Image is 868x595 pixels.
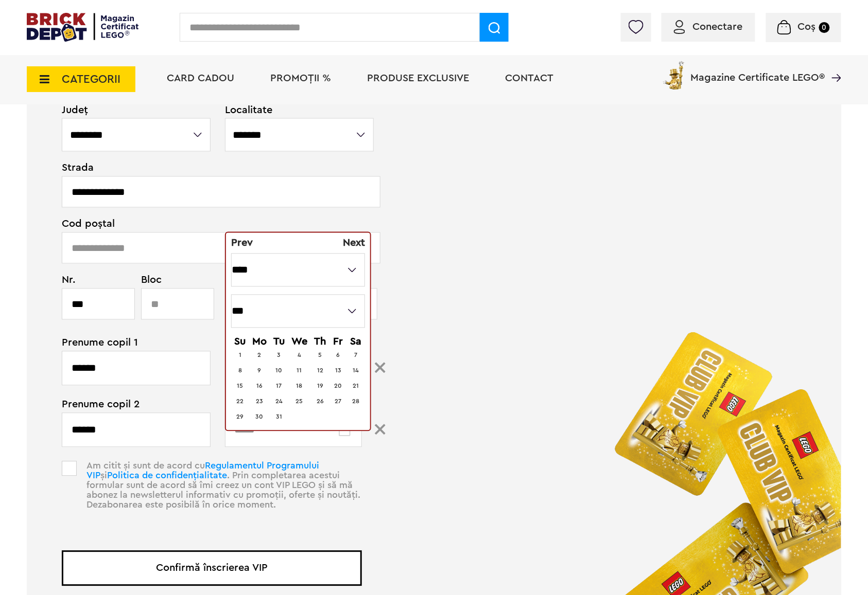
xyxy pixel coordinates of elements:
a: 6 [337,352,340,358]
span: Prenume copil 1 [62,338,199,348]
span: Bloc [141,275,209,285]
a: Politica de confidențialitate [107,471,227,480]
span: Wednesday [291,337,307,347]
a: 12 [317,368,323,374]
a: Contact [505,73,553,83]
a: 15 [237,383,244,389]
a: 13 [335,368,341,374]
span: Friday [334,337,343,347]
a: 23 [256,399,263,405]
a: 18 [297,383,303,389]
a: 26 [317,399,324,405]
a: Conectare [674,22,743,32]
a: 21 [353,383,359,389]
a: 9 [258,368,262,374]
img: Group%201224.svg [375,424,386,435]
a: 1 [239,352,241,358]
a: 19 [317,383,323,389]
a: PROMOȚII % [270,73,331,83]
span: Thursday [315,337,326,347]
a: 2 [258,352,262,358]
a: Produse exclusive [367,73,469,83]
a: 8 [238,368,242,374]
span: Next [343,238,365,248]
span: Prenume copil 2 [62,400,199,410]
a: Magazine Certificate LEGO® [825,59,841,69]
a: 28 [352,399,359,405]
p: Am citit și sunt de acord cu și . Prin completarea acestui formular sunt de acord să îmi creez un... [80,461,362,528]
a: 4 [298,352,301,358]
a: 17 [276,383,282,389]
span: Județ [62,105,212,115]
a: 3 [277,352,281,358]
span: Monday [252,337,267,347]
a: 30 [256,414,264,420]
a: Card Cadou [167,73,234,83]
a: Regulamentul Programului VIP [86,461,319,480]
span: Nr. [62,275,129,285]
span: Sunday [235,337,246,347]
span: Coș [798,22,816,32]
a: 22 [237,399,244,405]
a: Prev [231,238,253,248]
span: Tuesday [273,337,285,347]
a: 29 [237,414,244,420]
span: Saturday [350,337,361,347]
a: 14 [353,368,359,374]
a: 24 [275,399,283,405]
small: 0 [819,22,830,33]
a: 31 [276,414,282,420]
img: Group%201224.svg [375,363,386,373]
a: 16 [256,383,263,389]
a: 10 [275,368,282,374]
a: 27 [335,399,342,405]
span: Cod poștal [62,219,362,229]
span: CATEGORII [62,74,120,85]
a: 5 [319,352,322,358]
span: Localitate [225,105,362,115]
button: Confirmă înscrierea VIP [62,551,362,586]
span: Conectare [693,22,743,32]
a: 25 [296,399,303,405]
a: 7 [354,352,357,358]
a: 20 [335,383,342,389]
span: Magazine Certificate LEGO® [691,59,825,83]
a: 11 [297,368,302,374]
